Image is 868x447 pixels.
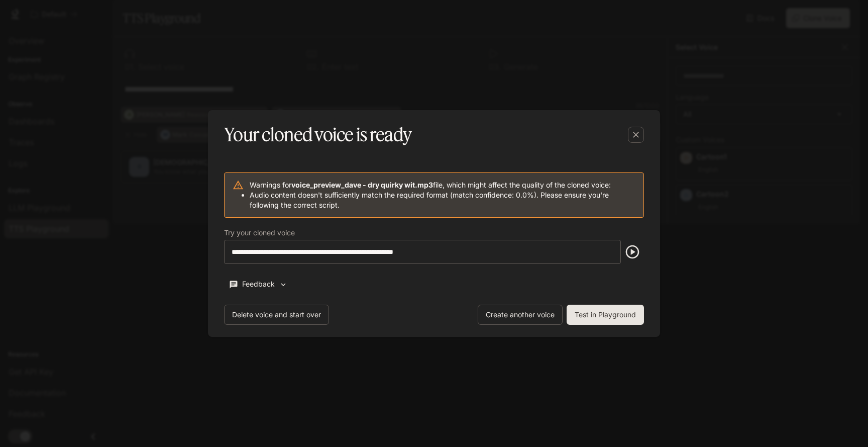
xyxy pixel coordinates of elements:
button: Delete voice and start over [224,305,329,325]
button: Feedback [224,276,292,293]
div: Warnings for file, which might affect the quality of the cloned voice: [250,176,635,214]
button: Test in Playground [567,305,644,325]
b: voice_preview_dave - dry quirky wit.mp3 [291,181,433,189]
p: Try your cloned voice [224,229,295,236]
li: Audio content doesn't sufficiently match the required format (match confidence: 0.0%). Please ens... [250,190,635,210]
button: Create another voice [478,305,563,325]
h5: Your cloned voice is ready [224,122,411,147]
